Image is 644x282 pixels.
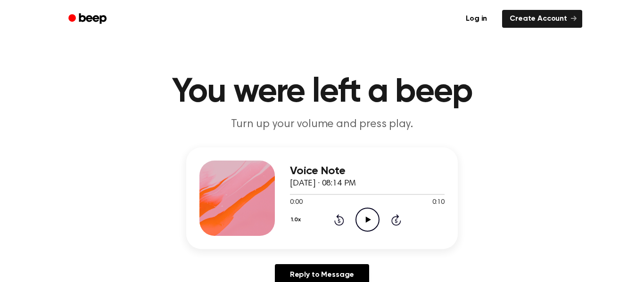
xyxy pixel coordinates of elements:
a: Create Account [502,10,582,28]
a: Beep [62,10,115,28]
h3: Voice Note [290,165,445,177]
a: Log in [456,8,496,30]
button: 1.0x [290,212,304,228]
p: Turn up your volume and press play. [141,117,503,132]
span: 0:10 [432,198,445,208]
span: [DATE] · 08:14 PM [290,179,356,188]
h1: You were left a beep [81,75,563,109]
span: 0:00 [290,198,302,208]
